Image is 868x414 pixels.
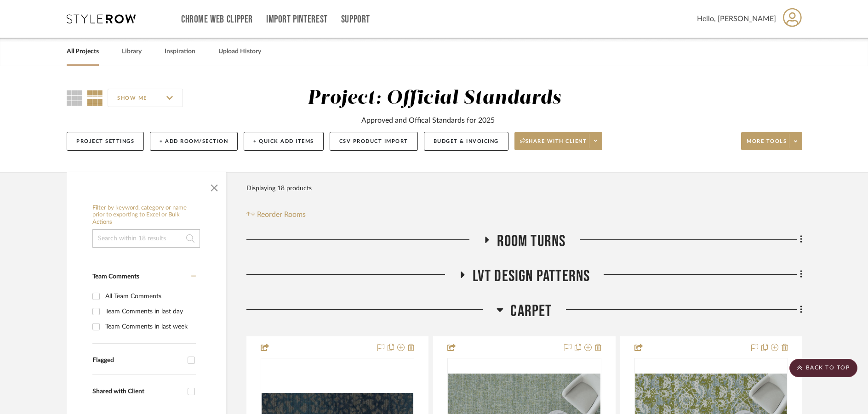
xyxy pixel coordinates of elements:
button: + Add Room/Section [150,132,238,151]
button: Project Settings [67,132,144,151]
span: Room Turns [497,232,566,251]
div: Team Comments in last week [105,319,194,334]
button: CSV Product Import [330,132,418,151]
span: LVT Design Patterns [473,267,590,286]
span: More tools [747,138,787,152]
div: All Team Comments [105,289,194,304]
div: Project: Official Standards [308,89,561,108]
a: Chrome Web Clipper [181,16,253,23]
div: Flagged [92,357,183,364]
button: Reorder Rooms [246,209,306,220]
div: Team Comments in last day [105,304,194,319]
a: Library [122,45,142,58]
span: Carpet [510,301,552,321]
scroll-to-top-button: BACK TO TOP [789,359,857,377]
div: Shared with Client [92,388,183,396]
span: Hello, [PERSON_NAME] [697,13,776,24]
button: Close [205,177,223,195]
a: Inspiration [165,45,195,58]
div: Approved and Offical Standards for 2025 [361,115,495,126]
a: All Projects [67,45,99,58]
a: Support [341,16,370,23]
span: Share with client [520,138,587,152]
button: + Quick Add Items [244,132,324,151]
a: Upload History [218,45,261,58]
span: Team Comments [92,273,139,280]
span: Reorder Rooms [257,209,306,220]
button: Share with client [514,132,603,150]
div: Displaying 18 products [246,179,312,198]
input: Search within 18 results [92,229,200,248]
a: Import Pinterest [266,16,328,23]
button: Budget & Invoicing [424,132,508,151]
h6: Filter by keyword, category or name prior to exporting to Excel or Bulk Actions [92,204,200,226]
button: More tools [741,132,802,150]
